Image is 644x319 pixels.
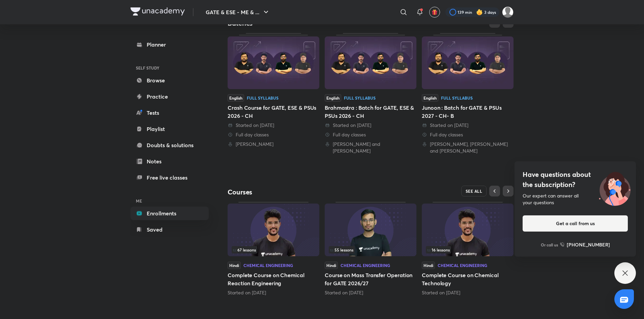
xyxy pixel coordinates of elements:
[427,248,450,252] span: 16 lessons
[228,289,319,296] div: Started on Aug 29
[422,141,514,154] div: Devendra Poonia, Manish Rajput and Aman Raj
[228,262,241,269] span: Hindi
[541,242,558,248] p: Or call us
[228,122,319,129] div: Started on 12 Sep 2025
[202,5,274,19] button: GATE & ESE - ME & ...
[228,131,319,138] div: Full day classes
[130,38,209,51] a: Planner
[523,192,628,206] div: Our expert can answer all your questions
[228,188,371,196] h4: Courses
[344,96,376,100] div: Full Syllabus
[523,169,628,190] h4: Have questions about the subscription?
[228,104,319,120] div: Crash Course for GATE, ESE & PSUs 2026 - CH
[523,215,628,232] button: Get a call from us
[325,204,416,256] img: Thumbnail
[130,122,209,136] a: Playlist
[232,246,315,254] div: infocontainer
[422,33,514,154] a: ThumbnailEnglishFull SyllabusJunoon : Batch for GATE & PSUs 2027 - CH- B Started on [DATE] Full d...
[325,271,416,287] h5: Course on Mass Transfer Operation for GATE 2026/27
[130,171,209,184] a: Free live classes
[438,263,487,267] div: Chemical Engineering
[232,246,315,254] div: left
[426,246,509,254] div: infosection
[325,94,341,102] span: English
[593,169,636,206] img: ttu_illustration_new.svg
[130,138,209,152] a: Doubts & solutions
[329,246,412,254] div: infocontainer
[426,246,509,254] div: left
[228,141,319,148] div: Devendra Poonia
[422,122,514,129] div: Started on 27 Jun 2025
[228,36,319,89] img: Thumbnail
[422,104,514,120] div: Junoon : Batch for GATE & PSUs 2027 - CH- B
[422,271,514,287] h5: Complete Course on Chemical Technology
[233,248,256,252] span: 67 lessons
[130,7,185,16] img: Company Logo
[429,7,440,18] button: avatar
[426,246,509,254] div: infocontainer
[422,202,514,296] div: Complete Course on Chemical Technology
[130,62,209,74] h6: SELF STUDY
[422,131,514,138] div: Full day classes
[422,36,514,89] img: Thumbnail
[560,241,610,248] a: [PHONE_NUMBER]
[228,94,244,102] span: English
[130,223,209,236] a: Saved
[422,262,435,269] span: Hindi
[461,186,487,196] button: SEE ALL
[130,207,209,220] a: Enrollments
[432,9,438,15] img: avatar
[325,202,416,296] div: Course on Mass Transfer Operation for GATE 2026/27
[130,90,209,103] a: Practice
[247,96,279,100] div: Full Syllabus
[243,263,293,267] div: Chemical Engineering
[232,246,315,254] div: infosection
[329,246,412,254] div: left
[130,7,185,17] a: Company Logo
[325,131,416,138] div: Full day classes
[476,9,483,16] img: streak
[330,248,353,252] span: 55 lessons
[325,33,416,154] a: ThumbnailEnglishFull SyllabusBrahmastra : Batch for GATE, ESE & PSUs 2026 - CH Started on [DATE] ...
[228,202,319,296] div: Complete Course on Chemical Reaction Engineering
[422,94,438,102] span: English
[502,6,514,18] img: Prakhar Mishra
[325,141,416,154] div: Devendra Poonia and Ankur Bansal
[466,189,482,193] span: SEE ALL
[325,122,416,129] div: Started on 31 Jul 2025
[325,289,416,296] div: Started on Jul 24
[130,74,209,87] a: Browse
[228,33,319,148] a: ThumbnailEnglishFull SyllabusCrash Course for GATE, ESE & PSUs 2026 - CH Started on [DATE] Full d...
[228,204,319,256] img: Thumbnail
[567,241,610,248] h6: [PHONE_NUMBER]
[422,289,514,296] div: Started on Sep 30
[228,271,319,287] h5: Complete Course on Chemical Reaction Engineering
[329,246,412,254] div: infosection
[325,104,416,120] div: Brahmastra : Batch for GATE, ESE & PSUs 2026 - CH
[130,106,209,119] a: Tests
[130,195,209,207] h6: ME
[325,36,416,89] img: Thumbnail
[130,155,209,168] a: Notes
[341,263,390,267] div: Chemical Engineering
[325,262,338,269] span: Hindi
[441,96,473,100] div: Full Syllabus
[422,204,514,256] img: Thumbnail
